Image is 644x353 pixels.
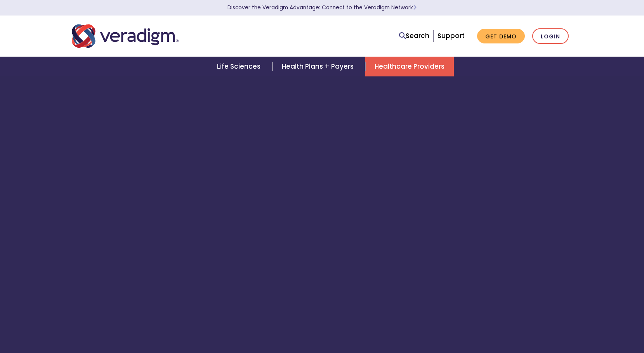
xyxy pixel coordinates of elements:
a: Search [399,31,429,41]
a: Support [437,31,465,40]
img: Veradigm logo [72,23,179,49]
a: Discover the Veradigm Advantage: Connect to the Veradigm NetworkLearn More [227,4,417,11]
span: Learn More [413,4,417,11]
a: Get Demo [477,29,525,44]
a: Healthcare Providers [365,57,454,76]
a: Health Plans + Payers [273,57,365,76]
a: Login [532,28,569,44]
a: Life Sciences [208,57,272,76]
